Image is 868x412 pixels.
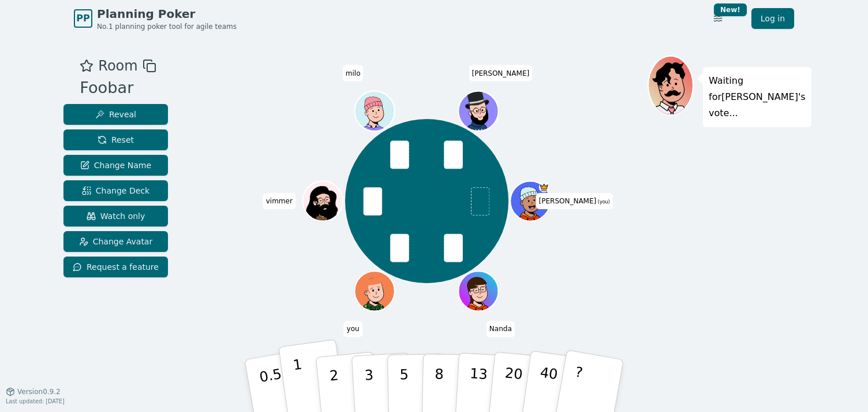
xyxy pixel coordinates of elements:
button: Reveal [63,104,168,125]
span: PP [76,12,89,25]
span: No.1 planning poker tool for agile teams [97,22,237,31]
a: PPPlanning PokerNo.1 planning poker tool for agile teams [74,6,237,31]
button: Request a feature [63,257,168,277]
span: Version 0.9.2 [17,387,61,396]
span: Click to change your name [263,193,295,209]
span: Request a feature [73,261,159,273]
span: Change Name [80,159,151,171]
a: Log in [751,8,794,29]
p: Waiting for [PERSON_NAME] 's vote... [709,73,806,121]
button: Change Name [63,155,168,176]
button: Click to change your avatar [512,183,549,220]
span: Click to change your name [536,193,613,209]
span: Reveal [95,109,136,120]
span: Last updated: [DATE] [6,398,65,404]
button: Version0.9.2 [6,387,61,396]
span: Planning Poker [97,6,237,22]
button: Change Avatar [63,231,168,252]
button: Reset [63,129,168,150]
span: Room [98,55,137,76]
span: Click to change your name [344,321,362,337]
span: Watch only [87,210,145,222]
button: New! [708,8,728,29]
span: Change Deck [82,185,149,196]
button: Watch only [63,206,168,227]
div: Foobar [80,76,156,100]
span: Click to change your name [487,321,515,337]
div: New! [714,3,747,16]
button: Change Deck [63,180,168,201]
span: Click to change your name [469,65,532,81]
button: Add as favourite [80,55,93,76]
span: (you) [596,199,610,205]
span: bartholomew is the host [539,183,549,192]
span: Change Avatar [79,236,153,247]
span: Click to change your name [343,65,364,81]
span: Reset [98,134,134,146]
